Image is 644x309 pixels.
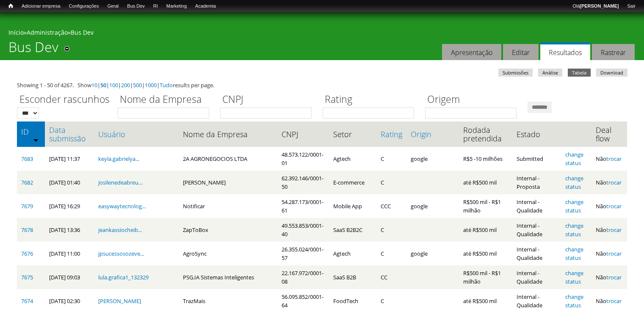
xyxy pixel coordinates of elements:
[565,222,583,238] a: change status
[591,242,627,265] td: Não
[623,2,640,11] a: Sair
[45,242,94,265] td: [DATE] 11:00
[606,250,622,257] a: trocar
[45,147,94,171] td: [DATE] 11:37
[512,194,561,218] td: Internal - Qualidade
[565,293,583,309] a: change status
[277,171,329,194] td: 62.392.146/0001-50
[179,194,277,218] td: Notificar
[21,202,33,210] a: 7679
[191,2,220,11] a: Academia
[277,242,329,265] td: 26.355.024/0001-57
[459,194,512,218] td: R$500 mil - R$1 milhão
[568,69,591,77] a: Tabela
[606,297,622,305] a: trocar
[591,121,627,147] th: Deal flow
[459,218,512,242] td: até R$500 mil
[45,194,94,218] td: [DATE] 16:29
[277,194,329,218] td: 54.287.173/0001-61
[121,81,130,89] a: 200
[512,171,561,194] td: Internal - Proposta
[376,218,406,242] td: C
[17,2,65,11] a: Adicionar empresa
[591,265,627,289] td: Não
[8,3,13,9] span: Início
[406,242,459,265] td: google
[329,265,377,289] td: SaaS B2B
[596,69,627,77] a: Download
[442,44,501,61] a: Apresentação
[179,147,277,171] td: 2A AGRONEGOCIOS LTDA
[179,265,277,289] td: PSG.IA Sistemas Inteligentes
[406,194,459,218] td: google
[565,174,583,190] a: change status
[376,242,406,265] td: C
[376,171,406,194] td: C
[133,81,142,89] a: 500
[4,2,17,10] a: Início
[109,81,118,89] a: 100
[179,218,277,242] td: ZapToBox
[21,155,33,163] a: 7683
[49,126,90,143] a: Data submissão
[425,92,522,108] label: Origem
[591,147,627,171] td: Não
[323,92,420,108] label: Rating
[580,3,619,8] strong: [PERSON_NAME]
[21,250,33,257] a: 7676
[512,121,561,147] th: Estado
[329,171,377,194] td: E-commerce
[21,273,33,281] a: 7675
[376,194,406,218] td: CCC
[568,2,623,11] a: Olá[PERSON_NAME]
[98,155,139,163] a: keyla.gabrielya...
[162,2,191,11] a: Marketing
[98,297,141,305] a: [PERSON_NAME]
[277,218,329,242] td: 49.553.853/0001-40
[118,92,215,108] label: Nome da Empresa
[21,127,41,136] a: ID
[179,121,277,147] th: Nome da Empresa
[376,147,406,171] td: C
[65,2,103,11] a: Configurações
[8,28,24,36] a: Início
[329,242,377,265] td: Agtech
[98,273,149,281] a: lula.grafica1_132329
[459,171,512,194] td: até R$500 mil
[277,121,329,147] th: CNPJ
[606,179,622,186] a: trocar
[98,179,142,186] a: josilenedeabreu...
[606,155,622,163] a: trocar
[98,250,144,257] a: jpsucessosozeve...
[277,147,329,171] td: 48.573.122/0001-01
[565,198,583,214] a: change status
[376,265,406,289] td: CC
[512,218,561,242] td: Internal - Qualidade
[45,265,94,289] td: [DATE] 09:03
[103,2,123,11] a: Geral
[512,265,561,289] td: Internal - Qualidade
[565,269,583,285] a: change status
[21,226,33,234] a: 7678
[498,69,533,77] a: Submissões
[459,242,512,265] td: até R$500 mil
[21,297,33,305] a: 7674
[459,121,512,147] th: Rodada pretendida
[591,194,627,218] td: Não
[21,179,33,186] a: 7682
[17,81,627,89] div: Showing 1 - 50 of 4267. Show | | | | | | results per page.
[540,42,590,61] a: Resultados
[565,151,583,167] a: change status
[27,28,68,36] a: Administração
[512,242,561,265] td: Internal - Qualidade
[8,39,58,60] h1: Bus Dev
[411,130,455,138] a: Origin
[538,69,562,77] a: Análise
[98,202,146,210] a: easywaytecnolog...
[381,130,402,138] a: Rating
[512,147,561,171] td: Submitted
[98,226,142,234] a: jeankassiocheib...
[98,130,174,138] a: Usuário
[149,2,162,11] a: RI
[8,28,636,39] div: » »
